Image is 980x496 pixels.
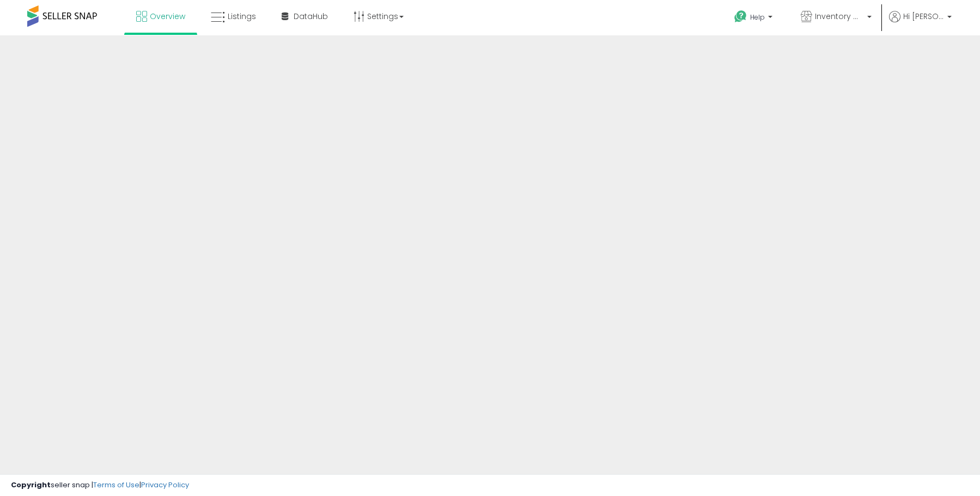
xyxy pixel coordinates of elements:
span: Listings [228,11,256,22]
i: Get Help [734,10,747,23]
a: Help [726,2,783,35]
span: Help [750,13,765,22]
strong: Copyright [11,480,51,490]
span: Inventory Oasis LLC [815,11,864,22]
span: Hi [PERSON_NAME] [903,11,944,22]
a: Privacy Policy [141,480,189,490]
a: Hi [PERSON_NAME] [889,11,952,35]
a: Terms of Use [93,480,139,490]
span: Overview [150,11,185,22]
span: DataHub [294,11,328,22]
div: seller snap | | [11,480,189,491]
